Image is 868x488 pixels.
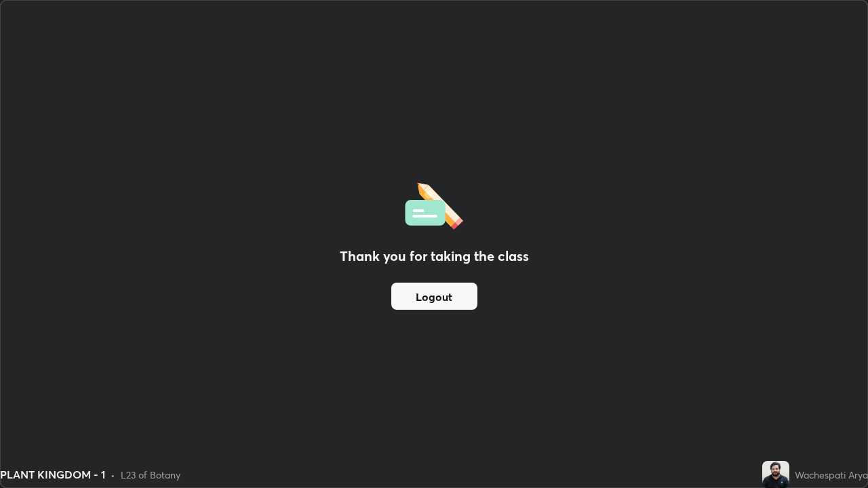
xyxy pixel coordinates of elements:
[795,468,868,482] div: Wachespati Arya
[405,178,463,230] img: offlineFeedback.1438e8b3.svg
[121,468,180,482] div: L23 of Botany
[111,468,115,482] div: •
[762,461,789,488] img: fdbccbcfb81847ed8ca40e68273bd381.jpg
[340,246,529,266] h2: Thank you for taking the class
[391,283,477,310] button: Logout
